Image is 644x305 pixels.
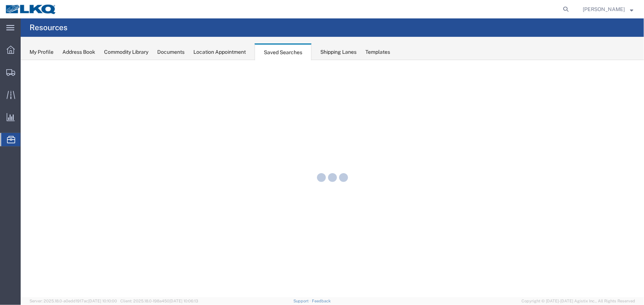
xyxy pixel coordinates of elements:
[30,18,68,37] h4: Resources
[88,299,117,303] span: [DATE] 10:10:00
[320,48,357,56] div: Shipping Lanes
[193,48,246,56] div: Location Appointment
[293,299,312,303] a: Support
[312,299,331,303] a: Feedback
[582,5,634,14] button: [PERSON_NAME]
[521,298,635,304] span: Copyright © [DATE]-[DATE] Agistix Inc., All Rights Reserved
[30,299,117,303] span: Server: 2025.18.0-a0edd1917ac
[30,48,54,56] div: My Profile
[255,43,311,60] div: Saved Searches
[120,299,198,303] span: Client: 2025.18.0-198a450
[62,48,95,56] div: Address Book
[157,48,185,56] div: Documents
[365,48,390,56] div: Templates
[104,48,148,56] div: Commodity Library
[169,299,198,303] span: [DATE] 10:06:13
[5,4,57,15] img: logo
[583,5,625,13] span: Alfredo Garcia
